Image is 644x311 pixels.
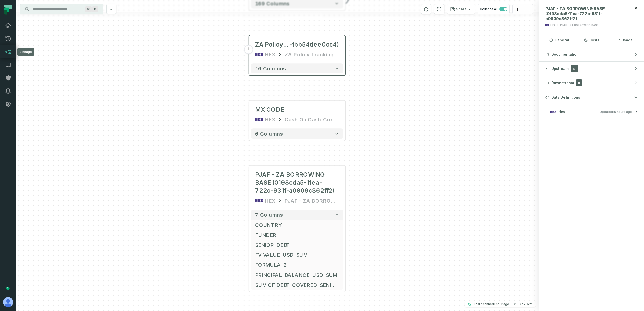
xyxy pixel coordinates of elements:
span: 0 [576,79,582,86]
div: HEX [265,197,275,205]
button: FORMULA_2 [251,260,343,270]
span: COUNTRY [255,221,339,229]
div: HEX [265,50,275,58]
span: PRINCIPAL_BALANCE_USD_SUM [255,271,339,279]
button: SENIOR_DEBT [251,240,343,250]
relative-time: Sep 30, 2025, 10:36 AM GMT+3 [494,302,509,306]
button: zoom in [513,4,523,14]
span: SENIOR_DEBT [255,241,339,249]
span: Press ⌘ + K to focus the search bar [85,6,92,12]
span: Documentation [551,52,579,57]
button: Upstream61 [539,62,644,76]
div: HEX [265,115,275,123]
span: 7 columns [255,212,283,218]
span: SUM OF DEBT_COVERED_SENIOR_USD [255,281,339,289]
button: FV_VALUE_USD_SUM [251,250,343,260]
button: Usage [609,33,639,47]
button: FUNDER [251,230,343,240]
p: Last scanned [474,302,509,307]
span: ZA Policy Tracking (019958e4-ff7b-788a-a699 [255,40,289,49]
span: -fbb54dee0cc4) [289,40,339,49]
div: PJAF - ZA BORROWING BASE [285,197,339,205]
div: PJAF - ZA BORROWING BASE [560,23,598,27]
button: PRINCIPAL_BALANCE_USD_SUM [251,270,343,280]
span: FORMULA_2 [255,261,339,269]
button: zoom out [523,4,533,14]
button: Documentation [539,47,644,61]
button: General [544,33,574,47]
span: 16 columns [255,65,286,71]
div: Cash On Cash Curves [285,115,339,123]
span: Press ⌘ + K to focus the search bar [92,6,98,12]
span: FV_VALUE_USD_SUM [255,251,339,258]
span: Hex [558,109,565,114]
button: Last scanned[DATE] 10:36:16 AM7b287fb [465,301,536,307]
button: Downstream0 [539,76,644,90]
div: MX CODE [255,106,284,114]
span: PJAF - ZA BORROWING BASE (0198cda5-11ea-722c-931f-a0809c362ff2) [545,6,627,21]
button: SUM OF DEBT_COVERED_SENIOR_USD [251,280,343,290]
span: 61 [571,65,578,72]
span: Upstream [551,66,569,71]
button: Costs [576,33,607,47]
button: Share [447,4,475,14]
h4: 7b287fb [519,303,533,306]
div: HEX [550,23,556,27]
span: PJAF - ZA BORROWING BASE (0198cda5-11ea-722c-931f-a0809c362ff2) [255,171,339,195]
img: avatar of Aviel Bar-Yossef [3,297,13,307]
span: Data Definitions [551,95,580,100]
button: + [244,45,253,54]
relative-time: Sep 29, 2025, 4:11 PM GMT+3 [613,110,632,114]
button: Data Definitions [539,90,644,104]
div: Lineage [17,48,34,56]
span: Updated [600,110,632,114]
button: COUNTRY [251,220,343,230]
button: HexUpdated[DATE] 4:11:27 PM [545,108,638,115]
span: FUNDER [255,231,339,239]
div: ZA Policy Tracking [285,50,334,58]
button: Collapse all [478,4,510,14]
div: Tooltip anchor [6,286,10,291]
div: ZA Policy Tracking (019958e4-ff7b-788a-a699-fbb54dee0cc4) [255,40,339,49]
span: 6 columns [255,130,283,137]
span: Downstream [551,80,574,85]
